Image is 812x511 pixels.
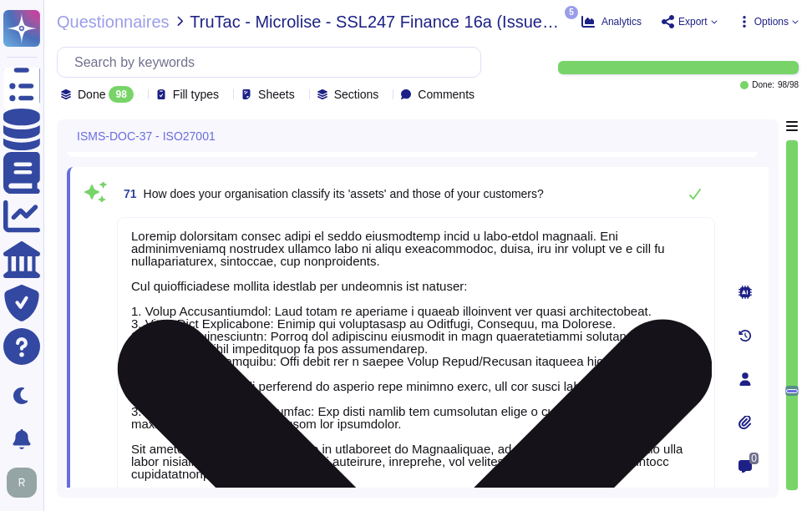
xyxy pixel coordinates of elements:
input: Search by keywords [66,48,480,77]
span: 71 [117,188,137,200]
span: How does your organisation classify its 'assets' and those of your customers? [144,187,544,200]
span: Done [78,89,105,100]
span: Comments [418,89,475,100]
div: 98 [109,86,133,103]
span: TruTac - Microlise - SSL247 Finance 16a (Issue 07) New Supplier Questionnaire UK Version [190,13,561,30]
span: Options [754,17,789,27]
span: Analytics [601,17,642,27]
span: Export [678,17,708,27]
span: 98 / 98 [778,81,799,89]
button: user [3,464,48,501]
span: Done: [752,81,774,89]
span: Sections [334,89,379,100]
span: 0 [749,453,759,464]
button: Analytics [581,15,642,28]
img: user [7,468,37,498]
span: Sheets [258,89,295,100]
span: Questionnaires [57,13,170,30]
span: ISMS-DOC-37 - ISO27001 [77,130,216,142]
span: Fill types [173,89,219,100]
span: 5 [565,6,578,19]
